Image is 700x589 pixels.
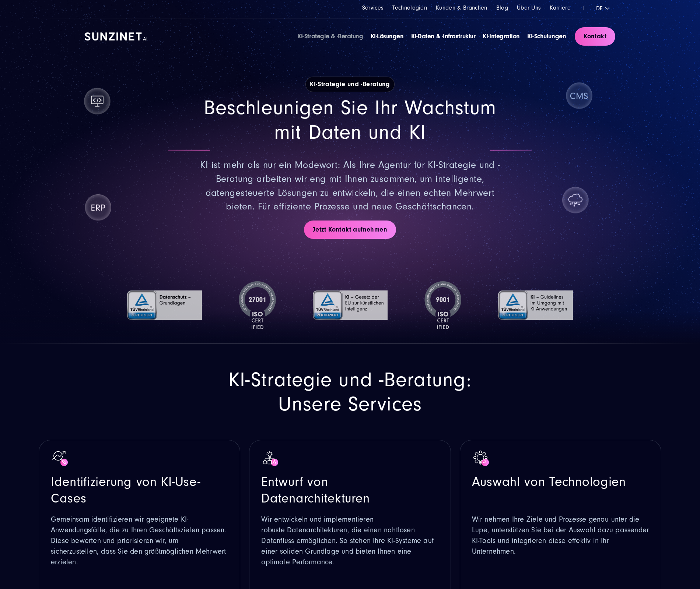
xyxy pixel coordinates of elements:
a: Kunden & Branchen [436,4,487,11]
a: KI-Daten & -Infrastruktur [411,32,476,40]
a: KI-Schulungen [527,32,566,40]
div: Navigation Menu [297,32,566,41]
img: TÜV Rheinland: Guidelines im Umgang mit KI Anwendungen | KI-Strategie und -Beratung von SUNZINET [498,281,573,329]
a: Technologien [392,4,427,11]
p: Wir entwickeln und implementieren robuste Datenarchitekturen, die einen nahtlosen Datenfluss ermö... [261,514,438,568]
img: Kreis-Viereck-Dreieck-mit Glüchbirne | KI-Strategie und -Beratung von SUNZINET [261,449,280,468]
h3: Identifizierung von KI-Use- Cases [51,474,228,507]
p: Gemeinsam identifizieren wir geeignete KI-Anwendungsfälle, die zu Ihren Geschäftszielen passen. D... [51,514,228,568]
span: Wir nehmen Ihre Ziele und Prozesse genau unter die Lupe, unterstützen Sie bei der Auswahl dazu pa... [472,515,649,556]
a: KI-Lösungen [371,32,404,40]
a: Karriere [550,4,571,11]
img: TÜV Rheinland: Gesetz der EU zur künstlichen Intelligenz | | KI-Strategie und -Beratung von SUNZINET [313,281,388,329]
span: KI-Strategie und -Beratung: Unsere Services [228,368,472,416]
img: SUNZINET AI Logo [85,32,147,40]
div: Navigation Menu [362,4,571,12]
h3: Entwurf von Datenarchitekturen [261,474,438,507]
img: ISO-27001 Zertifizierung | KI-Strategie und -Beratung von SUNZINET [239,281,276,329]
h1: KI-Strategie und -Beratung [305,77,394,92]
a: Jetzt Kontakt aufnehmen [304,221,396,239]
img: Glühbirne-mit Zahnrad | KI-Strategie und -Beratung von SUNZINET [472,449,490,468]
h3: Auswahl von Technologien [472,474,649,507]
a: Kontakt [575,27,615,46]
img: Lupensymbol mit einem nach oben gerichteten Pfeil | KI-Strategie und -Beratung von SUNZINET [51,449,69,468]
img: TÜV Rheinland-Grundlagen | KI-Strategie und -Beratung von SUNZINET [127,281,202,329]
h2: Beschleunigen Sie Ihr Wachstum mit Daten und KI [191,96,509,145]
a: KI-Strategie & -Beratung [297,32,363,40]
a: Services [362,4,384,11]
a: Über Uns [517,4,541,11]
img: ISO-9001 Zertifizierung | KI-Strategie und -Beratung von SUNZINET [424,281,462,329]
a: Blog [496,4,508,11]
p: KI ist mehr als nur ein Modewort: Als Ihre Agentur für KI-Strategie und -Beratung arbeiten wir en... [191,158,509,214]
a: KI-Integration [483,32,520,40]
